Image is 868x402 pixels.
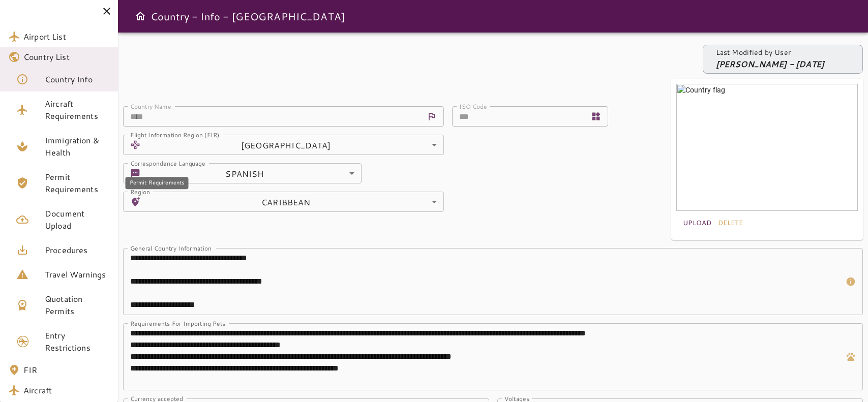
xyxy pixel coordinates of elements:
[45,244,110,256] span: Procedures
[126,177,189,189] div: Permit Requirements
[45,98,110,122] span: Aircraft Requirements
[714,215,746,231] button: Delete
[23,51,110,63] span: Country List
[680,215,714,231] span: country/Cuba/flag/imageFile.jpgupload
[676,84,858,211] img: Country flag
[130,187,150,196] label: Region
[45,268,110,281] span: Travel Warnings
[23,30,110,43] span: Airport List
[130,159,205,167] label: Correspondence Language
[130,6,151,26] button: Open drawer
[130,243,212,252] label: General Country Information
[144,135,444,155] div: [GEOGRAPHIC_DATA]
[130,102,171,110] label: Country Name
[144,163,362,183] div: SPANISH
[45,171,110,195] span: Permit Requirements
[130,319,225,327] label: Requirements For Importing Pets
[151,8,345,24] h6: Country - Info - [GEOGRAPHIC_DATA]
[23,384,110,396] span: Aircraft
[45,73,110,85] span: Country Info
[45,329,110,354] span: Entry Restrictions
[45,293,110,317] span: Quotation Permits
[45,134,110,159] span: Immigration & Health
[459,102,487,110] label: ISO Code
[23,364,110,376] span: FIR
[130,130,220,139] label: Flight Information Region (FIR)
[45,207,110,232] span: Document Upload
[144,192,444,212] div: CARIBBEAN
[16,335,29,348] img: Entry Permit Icon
